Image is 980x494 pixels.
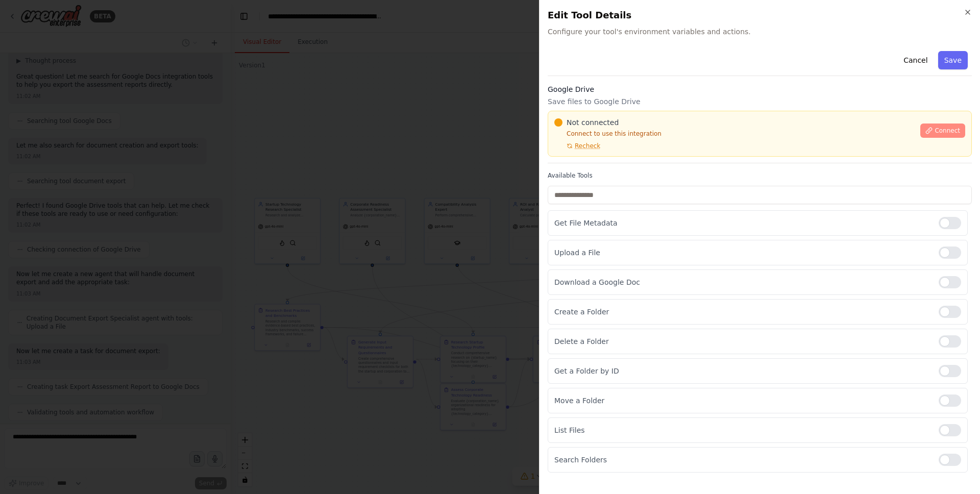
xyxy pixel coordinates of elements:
p: Save files to Google Drive [548,96,972,107]
p: Connect to use this integration [554,130,914,138]
h2: Edit Tool Details [548,8,972,22]
p: Move a Folder [554,396,930,406]
p: Get File Metadata [554,218,930,228]
button: Save [938,51,968,69]
span: Configure your tool's environment variables and actions. [548,27,972,37]
p: Download a Google Doc [554,277,930,287]
p: Get a Folder by ID [554,366,930,376]
p: List Files [554,425,930,435]
label: Available Tools [548,171,972,180]
p: Create a Folder [554,307,930,317]
p: Delete a Folder [554,336,930,347]
span: Connect [935,127,960,135]
span: Not connected [567,117,619,128]
p: Search Folders [554,455,930,465]
p: Upload a File [554,248,930,258]
button: Cancel [897,51,934,69]
button: Recheck [554,142,600,150]
span: Recheck [575,142,600,150]
h3: Google Drive [548,84,972,94]
button: Connect [920,123,965,138]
